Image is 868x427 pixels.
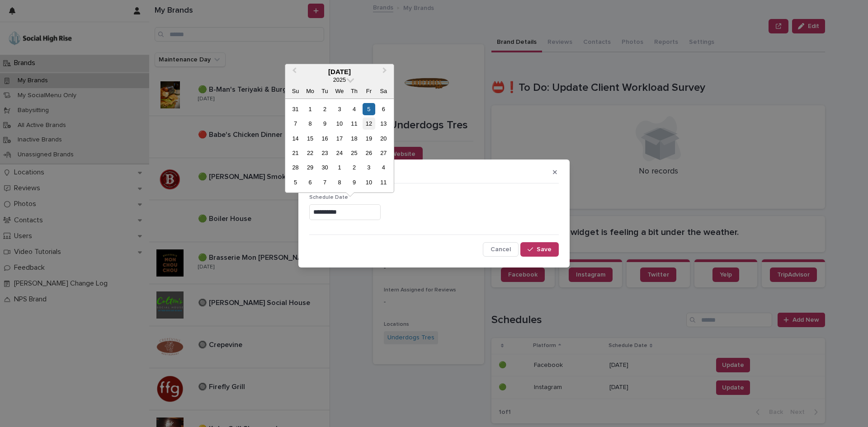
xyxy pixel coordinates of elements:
div: Choose Friday, September 5th, 2025 [363,103,375,115]
div: Choose Thursday, September 4th, 2025 [348,103,360,115]
div: Choose Monday, September 15th, 2025 [304,132,316,145]
div: Choose Thursday, September 11th, 2025 [348,117,360,130]
div: Choose Tuesday, September 16th, 2025 [319,132,331,145]
div: Choose Wednesday, September 3rd, 2025 [333,103,345,115]
div: Choose Wednesday, September 10th, 2025 [333,117,345,130]
div: [DATE] [285,68,394,76]
div: Choose Sunday, September 28th, 2025 [289,161,302,174]
div: Choose Wednesday, September 24th, 2025 [333,147,345,159]
span: Schedule Date [309,195,348,200]
div: Choose Saturday, October 11th, 2025 [377,176,390,188]
div: Choose Friday, September 12th, 2025 [363,117,375,130]
div: Choose Thursday, September 18th, 2025 [348,132,360,145]
button: Cancel [483,242,519,257]
div: Choose Friday, September 26th, 2025 [363,147,375,159]
div: Choose Friday, October 10th, 2025 [363,176,375,188]
div: Choose Wednesday, October 8th, 2025 [333,176,345,188]
div: Sa [377,85,390,97]
div: Choose Saturday, October 4th, 2025 [377,161,390,174]
div: Choose Sunday, September 21st, 2025 [289,147,302,159]
div: Choose Sunday, September 7th, 2025 [289,117,302,130]
div: Choose Sunday, September 14th, 2025 [289,132,302,145]
button: Next Month [378,65,393,80]
div: Choose Sunday, October 5th, 2025 [289,176,302,188]
div: Choose Saturday, September 13th, 2025 [377,117,390,130]
div: Choose Thursday, September 25th, 2025 [348,147,360,159]
div: Choose Monday, September 1st, 2025 [304,103,316,115]
div: Choose Wednesday, September 17th, 2025 [333,132,345,145]
div: Su [289,85,302,97]
div: Choose Friday, October 3rd, 2025 [363,161,375,174]
div: Choose Saturday, September 27th, 2025 [377,147,390,159]
div: Choose Saturday, September 20th, 2025 [377,132,390,145]
div: Choose Monday, October 6th, 2025 [304,176,316,188]
span: Cancel [491,246,511,253]
div: Choose Tuesday, September 30th, 2025 [319,161,331,174]
div: Choose Monday, September 29th, 2025 [304,161,316,174]
div: Choose Sunday, August 31st, 2025 [289,103,302,115]
div: Choose Tuesday, September 2nd, 2025 [319,103,331,115]
div: Choose Thursday, October 2nd, 2025 [348,161,360,174]
span: 2025 [333,76,346,83]
span: Save [537,246,552,253]
button: Save [520,242,559,257]
div: Th [348,85,360,97]
div: Choose Tuesday, October 7th, 2025 [319,176,331,188]
div: We [333,85,345,97]
div: Choose Saturday, September 6th, 2025 [377,103,390,115]
div: Choose Monday, September 22nd, 2025 [304,147,316,159]
div: Fr [363,85,375,97]
div: Choose Tuesday, September 23rd, 2025 [319,147,331,159]
div: Choose Tuesday, September 9th, 2025 [319,117,331,130]
div: Mo [304,85,316,97]
div: Choose Monday, September 8th, 2025 [304,117,316,130]
div: Tu [319,85,331,97]
button: Previous Month [286,65,301,80]
div: Choose Wednesday, October 1st, 2025 [333,161,345,174]
div: Choose Friday, September 19th, 2025 [363,132,375,145]
div: Choose Thursday, October 9th, 2025 [348,176,360,188]
div: month 2025-09 [288,102,391,190]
